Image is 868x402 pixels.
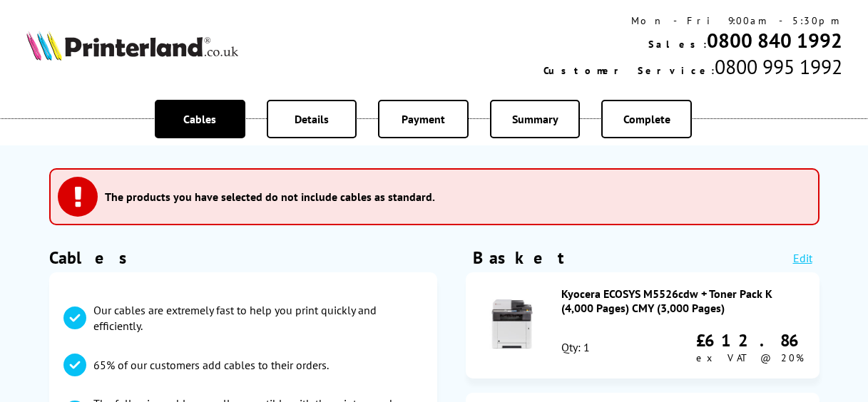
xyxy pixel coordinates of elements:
img: Kyocera ECOSYS M5526cdw + Toner Pack K (4,000 Pages) CMY (3,000 Pages) [487,299,537,349]
a: Edit [793,251,812,265]
span: Cables [183,112,216,126]
span: ex VAT @ 20% [696,351,804,364]
h1: Cables [49,247,437,269]
div: Basket [473,247,566,269]
div: Kyocera ECOSYS M5526cdw + Toner Pack K (4,000 Pages) CMY (3,000 Pages) [561,287,805,315]
span: Summary [512,112,558,126]
p: Our cables are extremely fast to help you print quickly and efficiently. [93,302,423,334]
h3: The products you have selected do not include cables as standard. [105,190,435,204]
div: Qty: 1 [561,340,590,354]
span: 0800 995 1992 [715,53,842,80]
span: Sales: [648,38,707,51]
div: Mon - Fri 9:00am - 5:30pm [543,14,842,27]
span: Customer Service: [543,64,715,77]
span: Payment [402,112,445,126]
div: £612.86 [696,329,805,351]
span: Details [295,112,329,126]
span: Complete [623,112,670,126]
p: 65% of our customers add cables to their orders. [93,357,329,373]
a: 0800 840 1992 [707,27,842,53]
img: Printerland Logo [26,31,238,61]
